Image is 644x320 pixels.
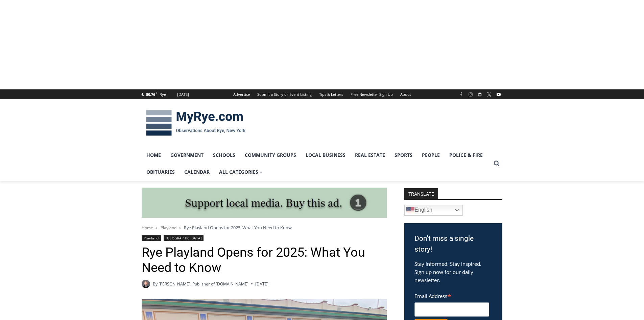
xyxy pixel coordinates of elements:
span: By [153,281,158,287]
a: YouTube [495,90,503,99]
a: Home [142,147,166,164]
a: Free Newsletter Sign Up [347,89,397,99]
a: [GEOGRAPHIC_DATA] [164,235,204,241]
a: Instagram [467,90,475,99]
time: [DATE] [255,281,268,287]
div: Rye [160,91,166,98]
h1: Rye Playland Opens for 2025: What You Need to Know [142,245,387,276]
a: All Categories [214,164,268,180]
p: Stay informed. Stay inspired. Sign up now for our daily newsletter. [414,260,492,284]
h3: Don't miss a single story! [414,233,492,255]
a: Tips & Letters [315,89,347,99]
span: F [156,91,158,94]
img: support local media, buy this ad [142,188,387,218]
a: Advertise [230,89,254,99]
a: About [397,89,415,99]
img: en [406,206,414,214]
a: Police & Fire [445,147,487,164]
nav: Primary Navigation [142,147,491,181]
strong: TRANSLATE [404,188,438,199]
img: MyRye.com [142,105,250,141]
a: Local Business [301,147,350,164]
a: People [417,147,445,164]
a: Author image [142,280,150,288]
a: Obituaries [142,164,180,180]
a: Home [142,225,153,231]
nav: Breadcrumbs [142,224,387,231]
a: Community Groups [240,147,301,164]
a: Playland [161,225,176,231]
span: > [179,226,181,230]
span: All Categories [219,168,263,176]
a: Facebook [457,90,465,99]
a: Playland [142,235,161,241]
span: > [156,226,158,230]
span: 80.76 [146,92,155,97]
span: Rye Playland Opens for 2025: What You Need to Know [184,225,292,231]
a: Sports [390,147,417,164]
button: View Search Form [491,157,503,170]
a: [PERSON_NAME], Publisher of [DOMAIN_NAME] [159,281,248,287]
a: English [404,205,463,216]
div: [DATE] [177,91,189,98]
nav: Secondary Navigation [230,89,415,99]
a: Calendar [180,164,214,180]
a: X [485,90,493,99]
a: Real Estate [350,147,390,164]
a: Linkedin [476,90,484,99]
a: Submit a Story or Event Listing [254,89,315,99]
label: Email Address [414,289,489,301]
a: Schools [208,147,240,164]
a: Government [166,147,208,164]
